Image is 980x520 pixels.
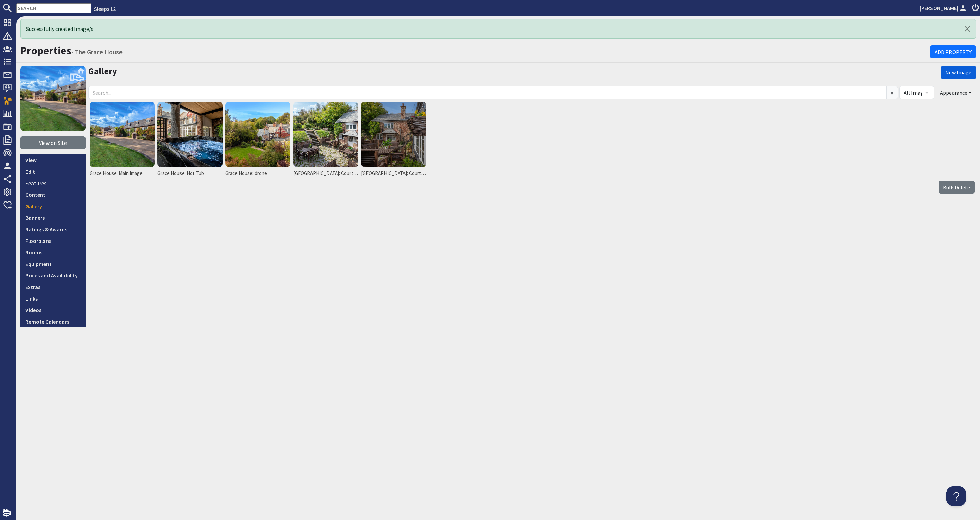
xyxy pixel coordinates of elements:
[20,44,71,57] a: Properties
[3,509,11,517] img: staytech_i_w-64f4e8e9ee0a9c174fd5317b4b171b261742d2d393467e5bdba4413f4f884c10.svg
[293,170,358,177] span: [GEOGRAPHIC_DATA]: Courtyard
[90,170,143,177] span: Grace House: Main Image
[946,486,966,506] iframe: Toggle Customer Support
[157,170,204,177] span: Grace House: Hot Tub
[20,235,86,247] a: Floorplans
[939,181,975,194] label: Bulk Delete
[20,189,86,200] a: Content
[361,102,426,167] img: Grace House: Courtyard
[920,4,968,12] a: [PERSON_NAME]
[20,247,86,258] a: Rooms
[20,293,86,304] a: Links
[20,212,86,224] a: Banners
[20,224,86,235] a: Ratings & Awards
[361,170,426,177] span: [GEOGRAPHIC_DATA]: Courtyard
[20,177,86,189] a: Features
[20,270,86,281] a: Prices and Availability
[224,100,292,181] a: Grace House: drone
[88,86,887,99] input: Search...
[88,100,156,181] a: Grace House: Main Image
[156,100,224,181] a: Grace House: Hot Tub
[20,136,86,149] a: View on Site
[20,19,976,39] div: Successfully created Image/s
[225,102,290,167] img: Grace House: drone
[20,258,86,270] a: Equipment
[941,66,976,79] a: New Image
[71,48,122,56] small: - The Grace House
[16,3,91,13] input: SEARCH
[88,65,117,77] a: Gallery
[20,304,86,316] a: Videos
[90,102,155,167] img: Grace House: Main Image
[94,5,116,12] a: Sleeps 12
[20,166,86,177] a: Edit
[930,45,976,58] a: Add Property
[293,102,358,167] img: Grace House: Courtyard
[225,170,267,177] span: Grace House: drone
[20,316,86,327] a: Remote Calendars
[20,154,86,166] a: View
[292,100,360,181] a: [GEOGRAPHIC_DATA]: Courtyard
[157,102,223,167] img: Grace House: Hot Tub
[936,86,976,99] button: Appearance
[20,281,86,293] a: Extras
[20,66,86,131] img: The Grace House's icon
[20,200,86,212] a: Gallery
[360,100,428,181] a: [GEOGRAPHIC_DATA]: Courtyard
